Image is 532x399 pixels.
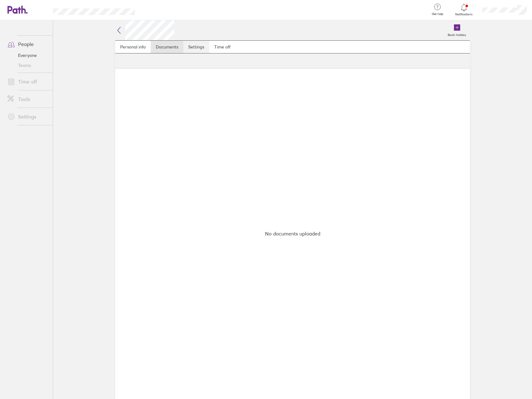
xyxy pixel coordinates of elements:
span: Get help [427,12,448,16]
a: Settings [2,110,53,123]
a: Settings [183,41,209,53]
a: Time off [2,75,53,88]
div: No documents uploaded [119,72,466,395]
label: Book holiday [444,31,470,37]
a: Book holiday [444,20,470,40]
a: People [2,38,53,50]
a: Tools [2,93,53,105]
a: Documents [151,41,183,53]
a: Everyone [2,50,53,60]
a: Time off [209,41,235,53]
a: Personal info [115,41,151,53]
a: Notifications [454,3,474,16]
span: Notifications [454,13,474,16]
a: Teams [2,60,53,70]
